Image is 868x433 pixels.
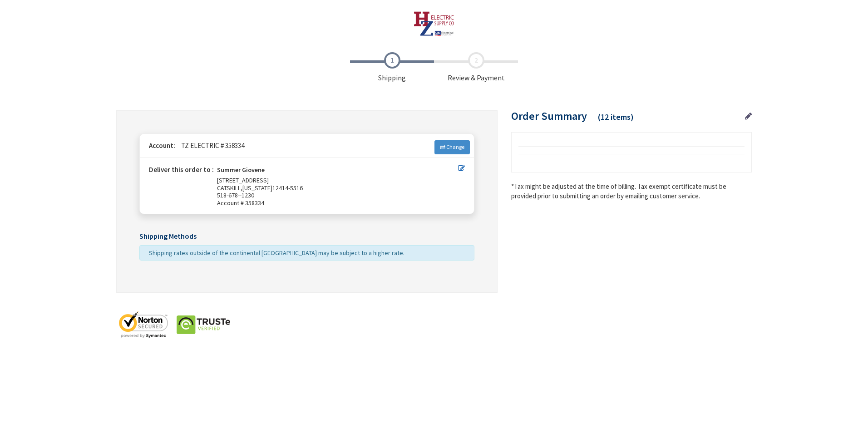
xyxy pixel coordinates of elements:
[414,11,455,36] img: HZ Electric Supply
[434,52,518,83] span: Review & Payment
[242,184,272,192] span: [US_STATE]
[511,182,752,201] : *Tax might be adjusted at the time of billing. Tax exempt certificate must be provided prior to s...
[177,141,244,150] span: TZ ELECTRIC # 358334
[149,141,175,150] strong: Account:
[511,109,587,123] span: Order Summary
[272,184,303,192] span: 12414-5516
[217,184,242,192] span: CATSKILL,
[176,311,231,338] img: truste-seal.png
[149,249,404,257] span: Shipping rates outside of the continental [GEOGRAPHIC_DATA] may be subject to a higher rate.
[217,176,269,184] span: [STREET_ADDRESS]
[139,232,474,241] h5: Shipping Methods
[217,166,265,177] strong: Summer Giovene
[149,165,214,174] strong: Deliver this order to :
[598,112,634,122] span: (12 items)
[446,143,464,150] span: Change
[350,52,434,83] span: Shipping
[434,140,470,154] a: Change
[217,191,254,199] span: 518-678--1230
[116,311,171,338] img: norton-seal.png
[217,199,458,207] span: Account # 358334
